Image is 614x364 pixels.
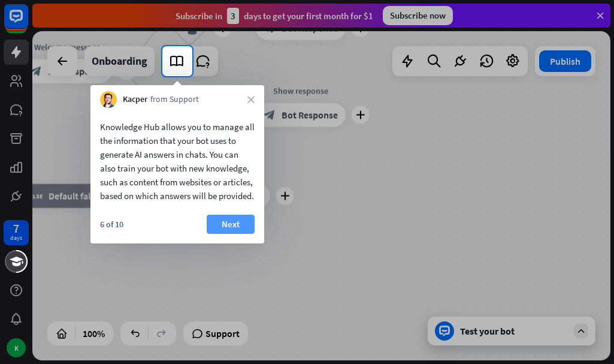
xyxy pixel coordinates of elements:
button: Open LiveChat chat widget [10,5,46,41]
span: Kacper [123,94,147,106]
div: Knowledge Hub allows you to manage all the information that your bot uses to generate AI answers ... [100,120,255,203]
span: from Support [150,94,199,106]
button: Next [207,215,255,234]
i: close [247,96,255,103]
div: 6 of 10 [100,219,123,230]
